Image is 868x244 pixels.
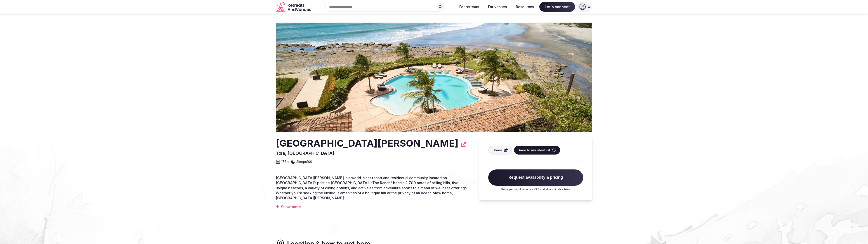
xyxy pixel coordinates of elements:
span: [GEOGRAPHIC_DATA][PERSON_NAME] is a world-class resort and residential community located on [GEOG... [276,176,467,200]
button: Save to my shortlist [514,146,560,155]
h2: [GEOGRAPHIC_DATA][PERSON_NAME] [276,137,458,150]
span: Save to my shortlist [518,148,550,152]
button: Share [488,146,512,155]
span: Let's connect [539,2,575,12]
img: Venue cover photo [276,23,592,132]
button: Resources [512,2,538,12]
span: 17 Brs [281,159,290,164]
span: Sleeps 100 [296,159,312,164]
span: Tola, [GEOGRAPHIC_DATA] [276,150,334,156]
a: Visit the homepage [276,2,312,12]
button: For venues [484,2,510,12]
p: Price per night includes VAT and all applicable fees [488,188,583,191]
span: Share [493,148,502,152]
svg: Retreats and Venues company logo [276,2,312,12]
button: For retreats [456,2,483,12]
div: Show more [276,204,470,209]
span: Request availability & pricing [488,169,583,186]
